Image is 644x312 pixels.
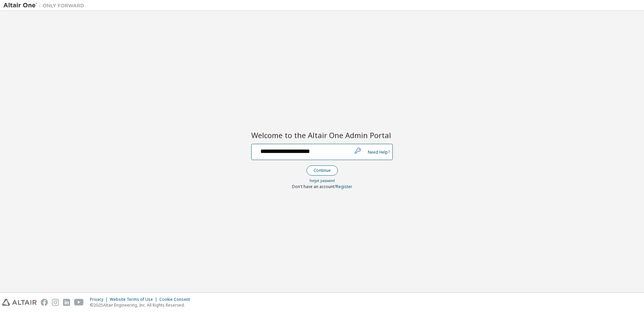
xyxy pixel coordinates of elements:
a: Register [336,184,352,189]
div: Cookie Consent [159,297,194,302]
button: Continue [307,165,338,176]
img: facebook.svg [41,299,48,306]
img: linkedin.svg [63,299,70,306]
img: youtube.svg [74,299,84,306]
img: instagram.svg [52,299,59,306]
img: Altair One [3,2,88,9]
span: Don't have an account? [292,184,336,189]
p: © 2025 Altair Engineering, Inc. All Rights Reserved. [90,302,194,308]
h2: Welcome to the Altair One Admin Portal [251,130,393,140]
img: altair_logo.svg [2,299,37,306]
div: Privacy [90,297,110,302]
div: Website Terms of Use [110,297,159,302]
a: Forgot password [310,178,335,183]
